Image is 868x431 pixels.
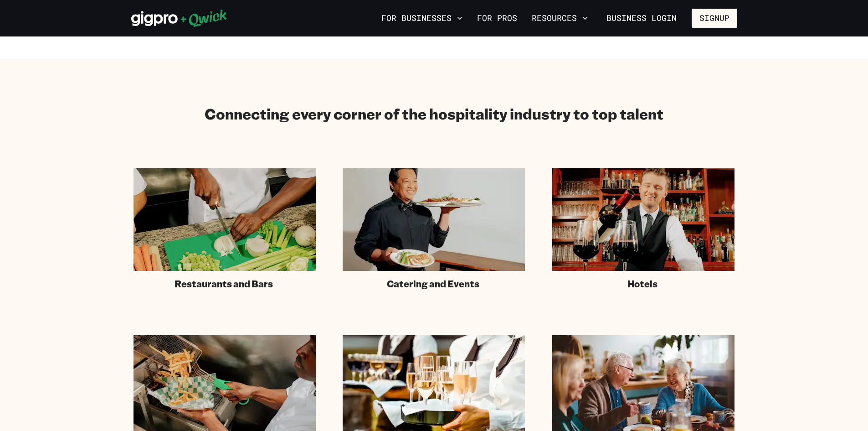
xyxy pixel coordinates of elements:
[343,168,525,271] img: Catering staff carrying dishes.
[692,9,737,28] button: Signup
[343,168,525,290] a: Catering and Events
[528,10,591,26] button: Resources
[387,278,479,290] span: Catering and Events
[134,168,316,271] img: Chef in kitchen
[175,278,273,290] span: Restaurants and Bars
[134,168,316,290] a: Restaurants and Bars
[627,278,657,290] span: Hotels
[205,104,663,123] h2: Connecting every corner of the hospitality industry to top talent
[378,10,466,26] button: For Businesses
[473,10,521,26] a: For Pros
[552,168,734,290] a: Hotels
[552,168,734,271] img: Hotel staff serving at bar
[599,9,684,28] a: Business Login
